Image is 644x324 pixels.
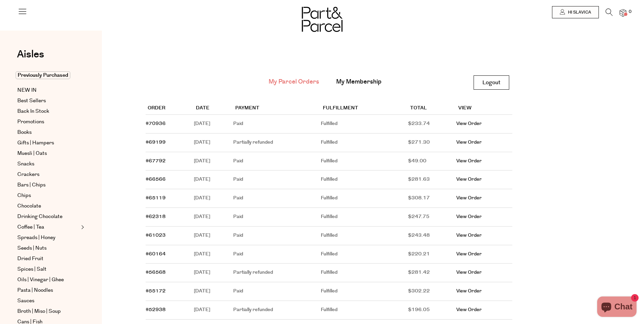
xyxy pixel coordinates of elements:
[17,160,34,168] span: Snacks
[566,10,591,15] span: Hi Slavica
[17,97,79,105] a: Best Sellers
[336,77,382,86] a: My Membership
[17,297,34,305] span: Sauces
[146,269,166,276] a: #56568
[17,86,37,94] span: NEW IN
[16,71,70,79] span: Previously Purchased
[17,297,79,305] a: Sauces
[408,264,456,282] td: $281.42
[17,149,79,158] a: Muesli | Oats
[17,170,39,179] span: Crackers
[456,232,482,239] a: View Order
[17,286,53,294] span: Pasta | Noodles
[17,307,61,316] span: Broth | Miso | Soup
[17,307,79,316] a: Broth | Miso | Soup
[194,264,233,282] td: [DATE]
[146,251,166,257] a: #60164
[17,49,44,66] a: Aisles
[408,102,456,115] th: Total
[194,102,233,115] th: Date
[17,192,79,200] a: Chips
[456,195,482,201] a: View Order
[456,120,482,127] a: View Order
[408,227,456,245] td: $243.48
[408,282,456,301] td: $302.22
[321,245,408,264] td: Fulfilled
[233,133,321,152] td: Partially refunded
[146,176,166,183] a: #66566
[17,276,79,284] a: Oils | Vinegar | Ghee
[233,170,321,189] td: Paid
[456,251,482,257] a: View Order
[17,128,32,137] span: Books
[194,301,233,320] td: [DATE]
[17,213,62,221] span: Drinking Chocolate
[321,170,408,189] td: Fulfilled
[233,282,321,301] td: Paid
[194,227,233,245] td: [DATE]
[456,306,482,313] a: View Order
[474,75,509,90] a: Logout
[627,9,633,15] span: 0
[17,223,44,231] span: Coffee | Tea
[408,115,456,133] td: $233.74
[194,115,233,133] td: [DATE]
[17,139,79,147] a: Gifts | Hampers
[79,223,84,231] button: Expand/Collapse Coffee | Tea
[233,301,321,320] td: Partially refunded
[552,6,599,18] a: Hi Slavica
[321,102,408,115] th: Fulfillment
[321,227,408,245] td: Fulfilled
[17,192,31,200] span: Chips
[17,265,79,273] a: Spices | Salt
[17,223,79,231] a: Coffee | Tea
[456,158,482,164] a: View Order
[233,208,321,227] td: Paid
[17,170,79,179] a: Crackers
[17,86,79,94] a: NEW IN
[408,189,456,208] td: $308.17
[17,181,79,189] a: Bars | Chips
[321,301,408,320] td: Fulfilled
[17,118,44,126] span: Promotions
[17,107,79,115] a: Back In Stock
[17,128,79,137] a: Books
[17,213,79,221] a: Drinking Chocolate
[17,234,55,242] span: Spreads | Honey
[146,306,166,313] a: #52938
[17,255,43,263] span: Dried Fruit
[146,232,166,239] a: #61023
[595,296,639,319] inbox-online-store-chat: Shopify online store chat
[233,102,321,115] th: Payment
[17,149,47,158] span: Muesli | Oats
[146,102,194,115] th: Order
[233,264,321,282] td: Partially refunded
[17,234,79,242] a: Spreads | Honey
[269,77,319,86] a: My Parcel Orders
[146,120,166,127] a: #70936
[146,213,166,220] a: #62318
[408,133,456,152] td: $271.30
[456,139,482,146] a: View Order
[321,115,408,133] td: Fulfilled
[408,208,456,227] td: $247.75
[17,255,79,263] a: Dried Fruit
[17,181,45,189] span: Bars | Chips
[194,170,233,189] td: [DATE]
[456,176,482,183] a: View Order
[194,189,233,208] td: [DATE]
[17,118,79,126] a: Promotions
[408,301,456,320] td: $196.05
[620,9,626,16] a: 0
[321,133,408,152] td: Fulfilled
[233,189,321,208] td: Paid
[456,288,482,294] a: View Order
[17,107,49,115] span: Back In Stock
[321,189,408,208] td: Fulfilled
[233,245,321,264] td: Paid
[321,264,408,282] td: Fulfilled
[17,47,44,62] span: Aisles
[17,244,47,252] span: Seeds | Nuts
[194,133,233,152] td: [DATE]
[194,208,233,227] td: [DATE]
